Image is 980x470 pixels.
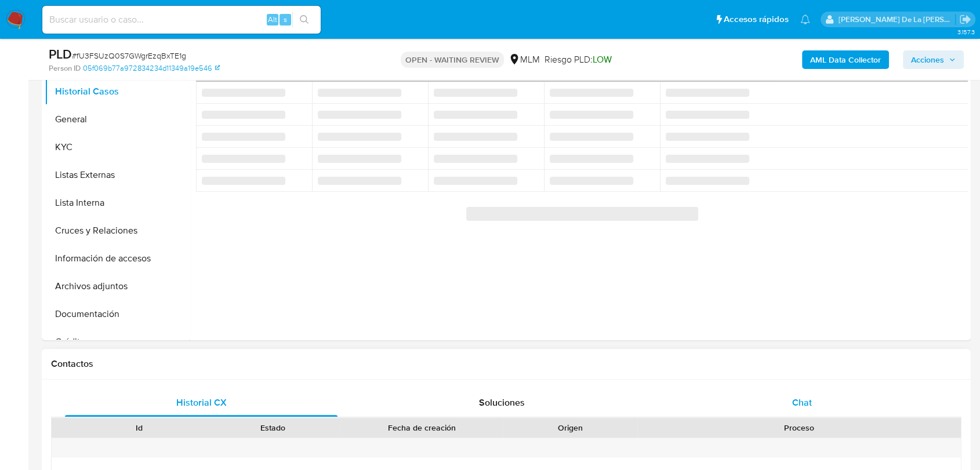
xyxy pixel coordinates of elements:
[45,189,190,217] button: Lista Interna
[45,161,190,189] button: Listas Externas
[810,50,881,69] b: AML Data Collector
[401,52,504,68] p: OPEN - WAITING REVIEW
[49,45,72,63] b: PLD
[45,328,190,356] button: Créditos
[80,422,198,433] div: Id
[348,422,495,433] div: Fecha de creación
[49,63,81,74] b: Person ID
[545,53,612,66] span: Riesgo PLD:
[45,133,190,161] button: KYC
[176,396,227,409] span: Historial CX
[959,13,971,25] a: Salir
[724,13,789,25] span: Accesos rápidos
[83,63,220,74] a: 05f069b77a972834234d11349a19e546
[292,12,316,28] button: search-icon
[479,396,525,409] span: Soluciones
[802,50,889,69] button: AML Data Collector
[957,27,974,37] span: 3.157.3
[45,300,190,328] button: Documentación
[903,50,964,69] button: Acciones
[268,14,277,25] span: Alt
[511,422,629,433] div: Origen
[839,14,956,25] p: javier.gutierrez@mercadolibre.com.mx
[45,217,190,245] button: Cruces y Relaciones
[42,12,321,27] input: Buscar usuario o caso...
[800,14,810,24] a: Notificaciones
[792,396,812,409] span: Chat
[284,14,287,25] span: s
[911,50,944,69] span: Acciones
[214,422,332,433] div: Estado
[45,78,190,105] button: Historial Casos
[509,53,540,66] div: MLM
[72,50,186,61] span: # fU3FSUzQ0S7GWgrEzqBxTE1g
[45,105,190,133] button: General
[45,245,190,272] button: Información de accesos
[645,422,953,433] div: Proceso
[51,358,961,370] h1: Contactos
[593,53,612,66] span: LOW
[45,272,190,300] button: Archivos adjuntos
